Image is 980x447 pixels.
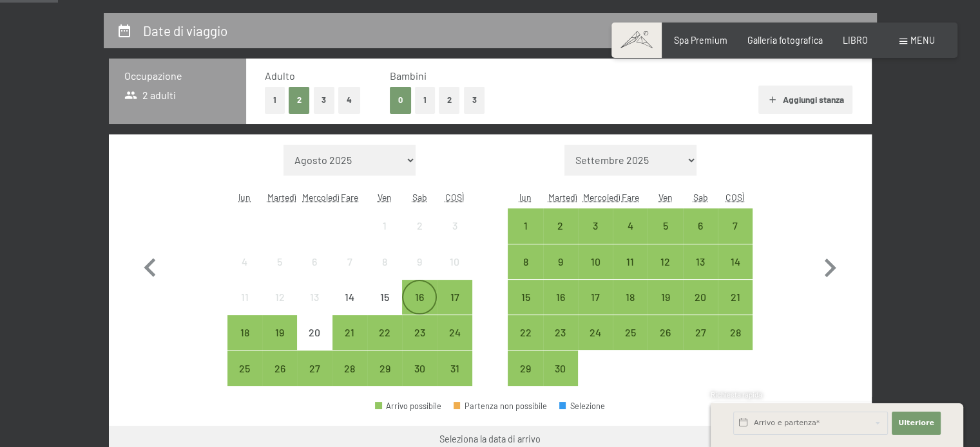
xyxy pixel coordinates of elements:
[398,95,403,105] font: 0
[548,192,577,203] abbr: Martedì
[227,351,262,385] div: Anreise möglich
[437,244,472,279] div: Dom 10 ago 2025
[758,86,852,114] button: Aggiungi stanza
[437,244,472,279] div: Arrivo non possibile
[439,433,541,444] font: Seleziona la data di arrivo
[683,244,718,279] div: Sabato 13 settembre 2025
[783,94,844,105] font: Aggiungi stanza
[450,291,459,303] font: 17
[402,280,437,315] div: Anreise möglich
[412,192,427,203] font: Sab
[367,315,402,350] div: Ven 22 ago 2025
[693,192,707,203] font: Sab
[437,208,472,243] div: Dom 03 ago 2025
[437,280,472,315] div: Dom 17 ago 2025
[437,315,472,350] div: Dom 24 ago 2025
[558,255,563,268] font: 9
[591,255,600,268] font: 10
[613,315,648,350] div: Anreise möglich
[437,280,472,315] div: Anreise möglich
[730,326,741,338] font: 28
[437,351,472,385] div: Anreise möglich
[718,315,753,350] div: Dom 28 set 2025
[663,219,668,232] font: 5
[570,401,605,411] font: Selezione
[556,291,565,303] font: 16
[240,326,249,338] font: 18
[143,23,227,39] font: Date di viaggio
[402,244,437,279] div: Arrivo non possibile
[731,255,740,268] font: 14
[402,208,437,243] div: Sabato 02 agosto 2025
[332,315,367,350] div: Anreise möglich
[520,362,531,374] font: 29
[297,351,332,385] div: Anreise möglich
[450,362,459,374] font: 31
[437,315,472,350] div: Anreise möglich
[674,35,727,46] a: Spa Premium
[238,192,251,203] abbr: Lunedi
[683,280,718,315] div: Anreise möglich
[578,244,613,279] div: Anreise möglich
[309,362,320,374] font: 27
[683,208,718,243] div: Anreise möglich
[238,192,251,203] font: lun
[379,362,390,374] font: 29
[464,87,485,113] button: 3
[508,280,543,315] div: Lunedì 15 settembre 2025
[227,280,262,315] div: Arrivo non possibile
[718,315,753,350] div: Anreise möglich
[414,362,425,374] font: 30
[543,280,578,315] div: Martedì 16 settembre 2025
[227,244,262,279] div: lunedì 4 agosto 2025
[439,87,460,113] button: 2
[578,315,613,350] div: Anreise möglich
[590,326,601,338] font: 24
[622,192,639,203] abbr: Giovedì
[227,315,262,350] div: Lunedì 18 agosto 2025
[239,362,250,374] font: 25
[242,255,247,268] font: 4
[910,35,935,46] font: menu
[683,315,718,350] div: Anreise möglich
[683,244,718,279] div: Anreise möglich
[332,280,367,315] div: Giovedì 14 agosto 2025
[378,192,392,203] font: Ven
[508,244,543,279] div: Anreise möglich
[648,244,682,279] div: Anreise möglich
[591,291,600,303] font: 17
[379,326,390,338] font: 22
[711,390,762,399] font: Richiesta rapida
[613,280,648,315] div: Anreise möglich
[390,69,427,82] font: Bambini
[124,69,182,82] font: Occupazione
[277,255,282,268] font: 5
[543,315,578,350] div: Anreise möglich
[519,192,532,203] font: lun
[578,315,613,350] div: Mercoledì 24 settembre 2025
[262,280,297,315] div: Arrivo non possibile
[626,255,634,268] font: 11
[725,192,745,203] font: COSÌ
[508,244,543,279] div: lunedì 8 settembre 2025
[322,95,326,105] font: 3
[345,326,354,338] font: 21
[262,244,297,279] div: Martedì 5 agosto 2025
[267,192,296,203] abbr: Martedì
[402,315,437,350] div: Sabato 23 agosto 2025
[414,326,425,338] font: 23
[274,362,285,374] font: 26
[367,208,402,243] div: Arrivo non possibile
[262,351,297,385] div: Anreise möglich
[543,208,578,243] div: Anreise möglich
[449,326,461,338] font: 24
[312,255,317,268] font: 6
[472,95,476,105] font: 3
[660,255,670,268] font: 12
[302,192,340,203] abbr: Mercoledì
[648,315,682,350] div: Ven 26 set 2025
[892,412,941,435] button: Ulteriore
[332,244,367,279] div: Arrivo non possibile
[445,192,465,203] font: COSÌ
